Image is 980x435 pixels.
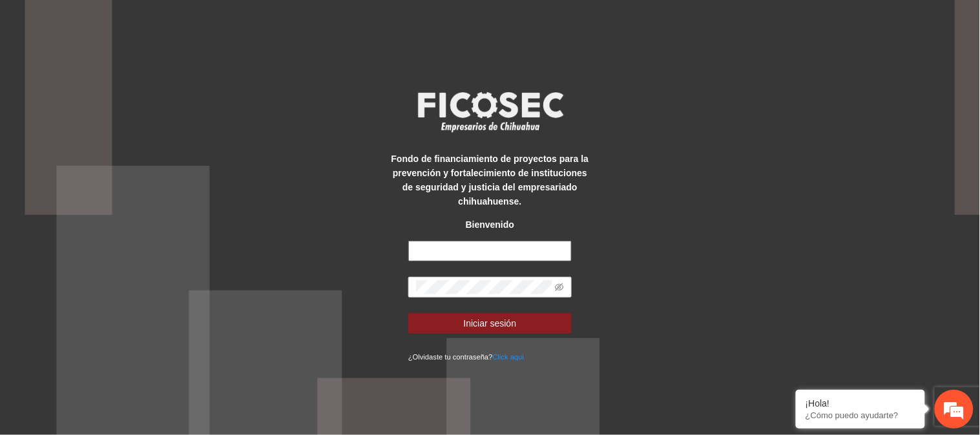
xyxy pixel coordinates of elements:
[212,6,243,37] div: Minimizar ventana de chat en vivo
[493,353,525,361] a: Click aqui
[464,316,517,330] span: Iniciar sesión
[806,398,915,409] div: ¡Hola!
[6,294,246,339] textarea: Escriba su mensaje y pulse “Intro”
[466,219,514,230] strong: Bienvenido
[408,353,524,361] small: ¿Olvidaste tu contraseña?
[67,66,217,83] div: Chatee con nosotros ahora
[806,410,915,420] p: ¿Cómo puedo ayudarte?
[391,154,589,207] strong: Fondo de financiamiento de proyectos para la prevención y fortalecimiento de instituciones de seg...
[408,313,572,334] button: Iniciar sesión
[75,143,178,274] span: Estamos en línea.
[410,88,571,136] img: logo
[555,283,564,292] span: eye-invisible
